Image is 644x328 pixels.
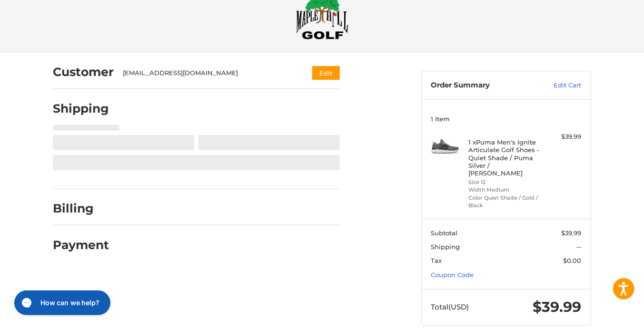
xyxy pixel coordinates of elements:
[562,229,582,237] span: $39.99
[431,257,442,264] span: Tax
[577,243,582,251] span: --
[431,81,534,90] h3: Order Summary
[312,66,340,80] button: Edit
[469,178,542,186] li: Size 12
[10,287,113,318] iframe: Gorgias live chat messenger
[534,81,582,90] a: Edit Cart
[431,302,469,311] span: Total (USD)
[431,271,474,279] a: Coupon Code
[431,115,582,123] h3: 1 Item
[53,201,109,216] h2: Billing
[469,186,542,194] li: Width Medium
[53,101,109,116] h2: Shipping
[564,257,582,264] span: $0.00
[431,229,458,237] span: Subtotal
[53,65,114,79] h2: Customer
[544,132,582,142] div: $39.99
[53,238,109,252] h2: Payment
[431,243,460,251] span: Shipping
[123,68,294,78] div: [EMAIL_ADDRESS][DOMAIN_NAME]
[533,298,582,316] span: $39.99
[469,138,542,177] h4: 1 x Puma Men's Ignite Articulate Golf Shoes - Quiet Shade / Puma Silver / [PERSON_NAME]
[469,194,542,210] li: Color Quiet Shade / Gold / Black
